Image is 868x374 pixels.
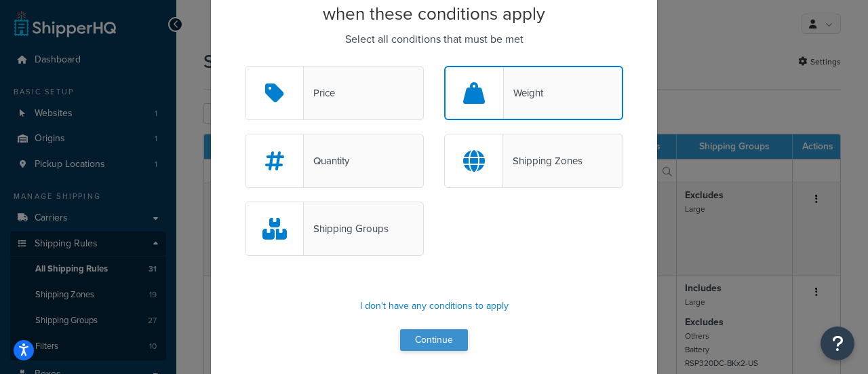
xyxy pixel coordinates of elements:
[245,30,623,49] p: Select all conditions that must be met
[245,297,623,316] p: I don't have any conditions to apply
[304,151,349,170] div: Quantity
[503,151,583,170] div: Shipping Zones
[304,219,389,238] div: Shipping Groups
[821,326,854,360] button: Open Resource Center
[400,329,468,351] button: Continue
[504,83,543,102] div: Weight
[304,83,335,102] div: Price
